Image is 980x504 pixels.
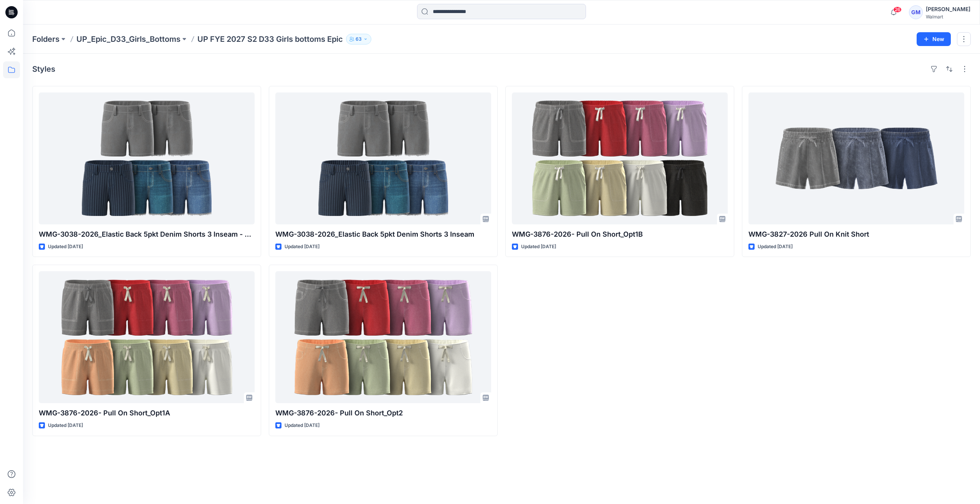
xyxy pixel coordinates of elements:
[39,229,255,240] p: WMG-3038-2026_Elastic Back 5pkt Denim Shorts 3 Inseam - Cost Opt
[909,5,923,19] div: GM
[275,229,491,240] p: WMG-3038-2026_Elastic Back 5pkt Denim Shorts 3 Inseam
[275,92,491,224] a: WMG-3038-2026_Elastic Back 5pkt Denim Shorts 3 Inseam
[285,422,319,430] p: Updated [DATE]
[356,35,362,43] p: 63
[32,34,60,44] a: Folders
[197,34,343,44] p: UP FYE 2027 S2 D33 Girls bottoms Epic
[32,64,55,74] h4: Styles
[512,229,728,240] p: WMG-3876-2026- Pull On Short_Opt1B
[926,14,970,20] div: Walmart
[275,271,491,403] a: WMG-3876-2026- Pull On Short_Opt2
[48,422,83,430] p: Updated [DATE]
[285,243,319,251] p: Updated [DATE]
[512,92,728,224] a: WMG-3876-2026- Pull On Short_Opt1B
[926,5,970,14] div: [PERSON_NAME]
[748,229,964,240] p: WMG-3827-2026 Pull On Knit Short
[917,32,951,46] button: New
[275,408,491,418] p: WMG-3876-2026- Pull On Short_Opt2
[346,34,371,44] button: 63
[39,271,255,403] a: WMG-3876-2026- Pull On Short_Opt1A
[39,408,255,418] p: WMG-3876-2026- Pull On Short_Opt1A
[748,92,964,224] a: WMG-3827-2026 Pull On Knit Short
[76,34,180,44] a: UP_Epic_D33_Girls_Bottoms
[521,243,556,251] p: Updated [DATE]
[893,7,902,13] span: 26
[39,92,255,224] a: WMG-3038-2026_Elastic Back 5pkt Denim Shorts 3 Inseam - Cost Opt
[48,243,83,251] p: Updated [DATE]
[758,243,793,251] p: Updated [DATE]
